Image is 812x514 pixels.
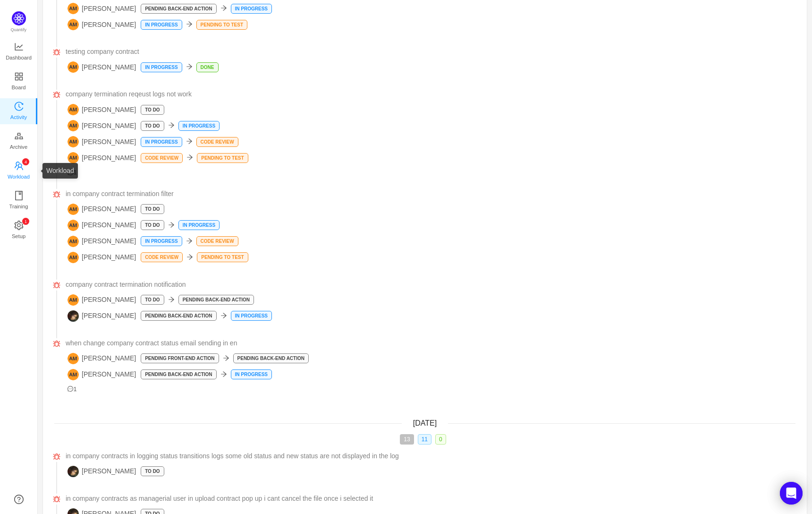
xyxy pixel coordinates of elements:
span: [PERSON_NAME] [68,369,136,380]
span: Dashboard [6,48,32,67]
span: testing company contract [66,47,139,57]
i: icon: arrow-right [168,122,175,128]
i: icon: book [14,191,24,200]
span: when change company contract status email sending in en [66,338,237,348]
span: [DATE] [413,419,437,427]
p: Pending To Test [197,253,247,262]
a: Dashboard [14,43,24,61]
i: icon: arrow-right [186,238,193,244]
p: Pending Front-end Action [141,354,218,363]
p: Pending To Test [197,20,247,29]
i: icon: setting [14,221,24,230]
a: in company contracts in logging status transitions logs some old status and new status are not di... [66,451,795,461]
span: Setup [12,227,25,246]
i: icon: arrow-right [186,254,193,260]
p: To Do [141,221,163,230]
span: company termination reqeust logs not work [66,89,192,99]
p: Pending Back-end Action [141,4,216,13]
img: AM [68,120,79,131]
span: Activity [10,108,27,127]
span: [PERSON_NAME] [68,204,136,215]
p: In Progress [141,20,181,29]
p: To Do [141,205,163,214]
p: To Do [141,295,163,304]
a: testing company contract [66,47,795,57]
p: To Do [141,467,163,476]
p: To Do [141,105,163,114]
a: company termination reqeust logs not work [66,89,795,99]
span: [PERSON_NAME] [68,152,136,163]
span: Workload [8,167,30,186]
i: icon: arrow-right [220,371,227,377]
p: Code Review [197,137,238,146]
p: Pending Back-end Action [141,311,216,320]
a: Archive [14,132,24,151]
img: AM [68,136,79,147]
a: when change company contract status email sending in en [66,338,795,348]
i: icon: arrow-right [168,296,175,303]
span: [PERSON_NAME] [68,136,136,147]
span: [PERSON_NAME] [68,61,136,73]
div: Open Intercom Messenger [780,482,803,505]
p: Pending Back-end Action [141,370,216,379]
img: AM [68,61,79,73]
img: AM [68,152,79,163]
i: icon: message [68,169,74,175]
span: [PERSON_NAME] [68,310,136,322]
p: Pending Back-end Action [234,354,308,363]
img: AM [68,236,79,247]
img: AM [68,252,79,263]
p: In Progress [141,63,181,72]
a: Activity [14,102,24,121]
span: company contract termination notification [66,280,186,290]
img: AA [68,310,79,322]
i: icon: arrow-right [168,222,175,228]
p: In Progress [179,121,219,130]
span: [PERSON_NAME] [68,466,136,477]
p: Done [197,63,218,72]
span: [PERSON_NAME] [68,104,136,115]
a: icon: teamWorkload [14,162,24,180]
p: 1 [24,218,26,225]
p: In Progress [179,221,219,230]
img: AM [68,369,79,380]
sup: 1 [22,218,29,225]
p: Code Review [197,237,238,246]
img: AM [68,204,79,215]
p: Pending Back-end Action [179,295,254,304]
p: In Progress [231,370,271,379]
p: Code Review [141,253,182,262]
img: AM [68,19,79,30]
span: Board [12,78,26,97]
img: Quantify [12,11,26,26]
img: AM [68,3,79,14]
span: Training [9,197,28,216]
span: [PERSON_NAME] [68,120,136,131]
i: icon: message [68,386,74,392]
img: AM [68,220,79,231]
span: [PERSON_NAME] [68,252,136,263]
i: icon: history [14,102,24,111]
a: company contract termination notification [66,280,795,290]
span: 13 [400,434,414,445]
i: icon: arrow-right [186,21,193,27]
img: AM [68,353,79,364]
p: Pending To Test [197,154,247,163]
i: icon: arrow-right [186,138,193,145]
span: [PERSON_NAME] [68,294,136,306]
i: icon: arrow-right [186,154,193,161]
img: AA [68,466,79,477]
p: In Progress [141,137,181,146]
i: icon: appstore [14,72,24,81]
span: [PERSON_NAME] [68,3,136,14]
span: in company contract termination filter [66,189,174,199]
a: Training [14,191,24,210]
i: icon: gold [14,131,24,141]
p: In Progress [231,4,271,13]
i: icon: line-chart [14,42,24,51]
i: icon: arrow-right [223,355,229,361]
i: icon: arrow-right [220,5,227,11]
a: icon: question-circle [14,495,24,504]
span: 1 [68,386,77,393]
i: icon: arrow-right [220,312,227,319]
